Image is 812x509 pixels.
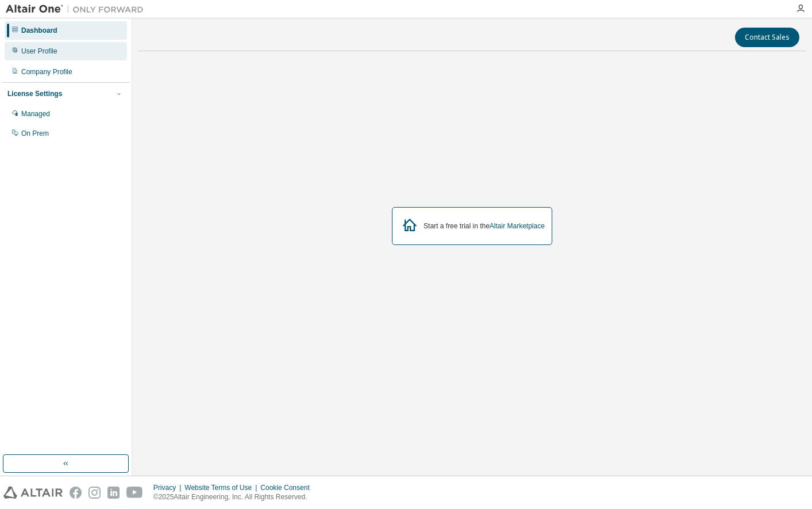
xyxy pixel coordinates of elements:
div: User Profile [21,47,57,56]
img: altair_logo.svg [3,487,63,499]
div: Company Profile [21,67,72,76]
div: Website Terms of Use [184,483,260,492]
a: Altair Marketplace [490,222,545,230]
div: Cookie Consent [260,483,316,492]
img: linkedin.svg [107,487,120,499]
img: instagram.svg [88,487,101,499]
img: Altair One [6,3,149,15]
div: Privacy [153,483,184,492]
button: Contact Sales [735,28,799,47]
img: facebook.svg [70,487,82,499]
div: Start a free trial in the [424,221,545,231]
img: youtube.svg [126,487,143,499]
div: On Prem [21,129,49,138]
p: © 2025 Altair Engineering, Inc. All Rights Reserved. [153,492,317,502]
div: Dashboard [21,26,57,35]
div: Managed [21,109,50,118]
div: License Settings [7,89,62,98]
